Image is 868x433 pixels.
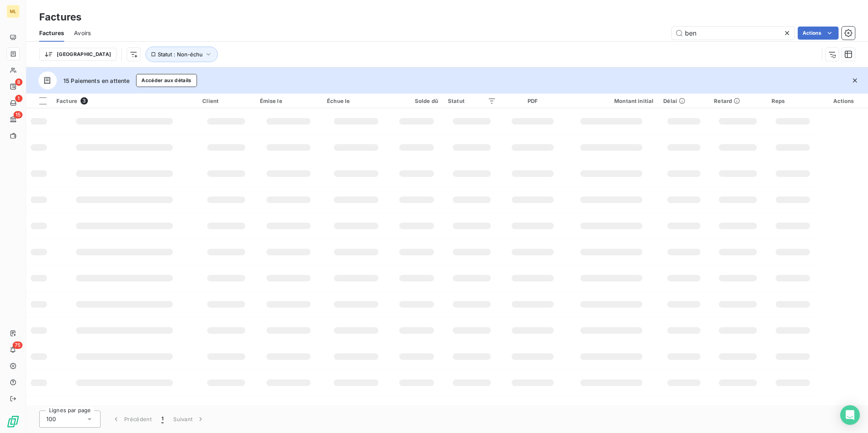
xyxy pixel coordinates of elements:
[136,74,197,87] button: Accéder aux détails
[74,29,91,37] span: Avoirs
[7,96,19,109] a: 1
[161,415,163,423] span: 1
[840,405,860,425] div: Open Intercom Messenger
[13,111,22,118] span: 15
[506,98,559,104] div: PDF
[395,98,438,104] div: Solde dû
[7,113,19,126] a: 15
[448,98,496,104] div: Statut
[15,95,22,102] span: 1
[824,98,863,104] div: Actions
[13,341,22,349] span: 75
[46,415,56,423] span: 100
[714,98,761,104] div: Retard
[39,48,116,61] button: [GEOGRAPHIC_DATA]
[107,411,157,428] button: Précédent
[569,98,653,104] div: Montant initial
[7,5,20,18] div: ML
[202,98,250,104] div: Client
[15,78,22,86] span: 8
[56,98,77,104] span: Facture
[63,76,130,85] span: 15 Paiements en attente
[672,27,794,40] input: Rechercher
[798,27,839,40] button: Actions
[327,98,385,104] div: Échue le
[158,51,203,58] span: Statut : Non-échu
[260,98,318,104] div: Émise le
[145,47,218,62] button: Statut : Non-échu
[157,411,168,428] button: 1
[663,98,704,104] div: Délai
[7,415,20,428] img: Logo LeanPay
[39,29,64,37] span: Factures
[81,97,88,105] span: 3
[39,10,81,25] h3: Factures
[772,98,814,104] div: Reps
[168,411,210,428] button: Suivant
[7,80,19,93] a: 8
